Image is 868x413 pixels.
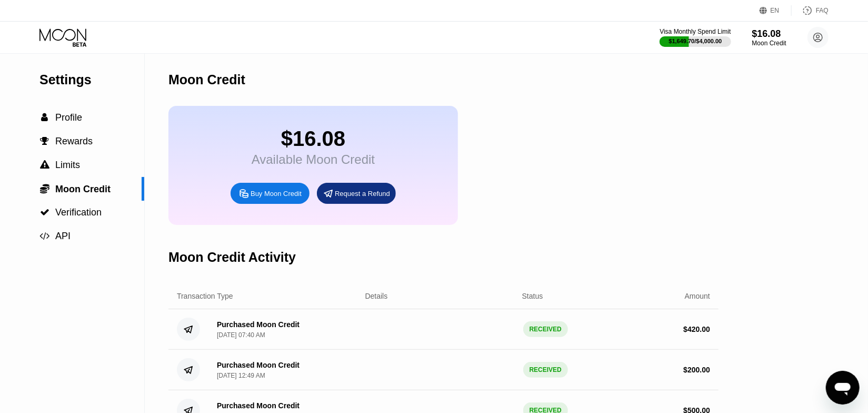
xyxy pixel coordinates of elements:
span: Verification [55,207,102,218]
span:  [40,208,49,217]
iframe: Button to launch messaging window [826,371,860,405]
div: RECEIVED [523,321,568,337]
div: Status [522,292,543,300]
div: FAQ [792,5,829,16]
span:  [40,160,49,170]
div: Settings [39,72,144,87]
div:  [39,113,50,122]
div: Moon Credit [752,40,786,47]
div: Request a Refund [317,183,396,204]
span:  [41,136,49,146]
div: $1,649.70 / $4,000.00 [669,38,722,44]
span:  [40,231,50,241]
div: EN [760,5,792,16]
div: EN [771,7,780,14]
div: $16.08Moon Credit [752,28,786,47]
span: Limits [55,160,80,170]
div:  [39,208,50,217]
div: Buy Moon Credit [231,183,310,204]
div: $16.08 [252,127,375,151]
div:  [39,136,50,146]
div: Visa Monthly Spend Limit [660,28,731,35]
span:  [42,113,48,122]
div: [DATE] 07:40 AM [217,331,265,339]
div: Purchased Moon Credit [217,361,300,369]
div: Moon Credit Activity [168,250,296,265]
span:  [40,183,49,194]
div: $ 420.00 [683,325,710,333]
div: Available Moon Credit [252,152,375,167]
span: Profile [55,112,82,123]
div: [DATE] 12:49 AM [217,372,265,379]
div: Amount [685,292,710,300]
span: Moon Credit [55,184,111,194]
div: $ 200.00 [683,366,710,374]
div: Moon Credit [168,72,245,87]
span: Rewards [55,136,93,146]
div: Buy Moon Credit [251,189,302,198]
div: Purchased Moon Credit [217,320,300,329]
div: RECEIVED [523,362,568,378]
div:  [39,183,50,194]
div: FAQ [816,7,829,14]
span: API [55,231,71,241]
div: Request a Refund [335,189,390,198]
div: Details [365,292,388,300]
div:  [39,160,50,170]
div: Transaction Type [177,292,233,300]
div: $16.08 [752,28,786,40]
div: Visa Monthly Spend Limit$1,649.70/$4,000.00 [660,28,731,47]
div: Purchased Moon Credit [217,401,300,410]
